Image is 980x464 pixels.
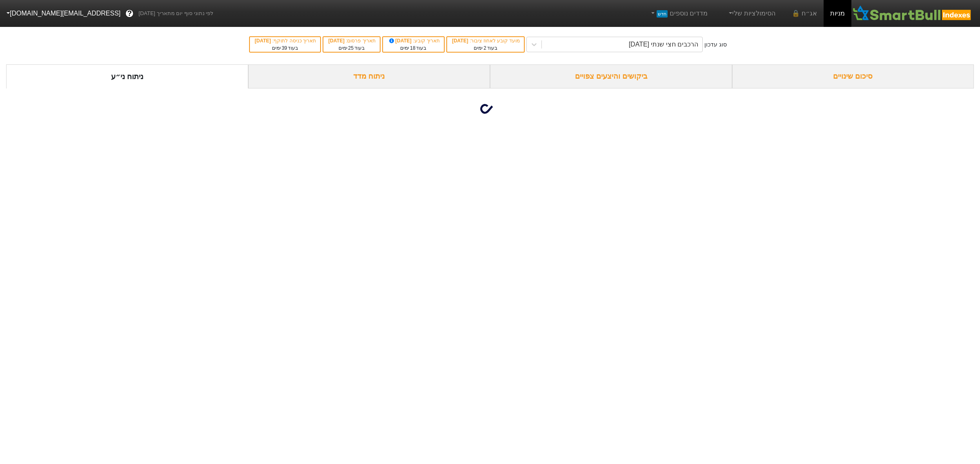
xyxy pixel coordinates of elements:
div: ניתוח ני״ע [6,64,248,88]
span: [DATE] [452,38,470,44]
div: תאריך קובע : [387,37,440,44]
div: הרכבים חצי שנתי [DATE] [629,40,699,49]
div: בעוד ימים [327,44,376,52]
span: [DATE] [255,38,272,44]
span: 25 [348,45,354,51]
img: loading... [480,99,500,119]
span: לפי נתוני סוף יום מתאריך [DATE] [138,9,213,18]
span: 2 [483,45,486,51]
img: SmartBull [851,5,973,22]
div: בעוד ימים [387,44,440,52]
span: [DATE] [388,38,413,44]
span: [DATE] [328,38,346,44]
div: ביקושים והיצעים צפויים [490,64,732,88]
div: בעוד ימים [254,44,316,52]
div: ניתוח מדד [248,64,490,88]
span: 39 [282,45,287,51]
span: 18 [410,45,415,51]
div: סוג עדכון [704,40,727,49]
div: תאריך פרסום : [327,37,376,44]
div: תאריך כניסה לתוקף : [254,37,316,44]
div: סיכום שינויים [732,64,974,88]
div: מועד קובע לאחוז ציבור : [451,37,520,44]
span: חדש [657,10,668,18]
span: ? [127,8,132,19]
div: בעוד ימים [451,44,520,52]
a: מדדים נוספיםחדש [646,5,711,22]
a: הסימולציות שלי [724,5,779,22]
